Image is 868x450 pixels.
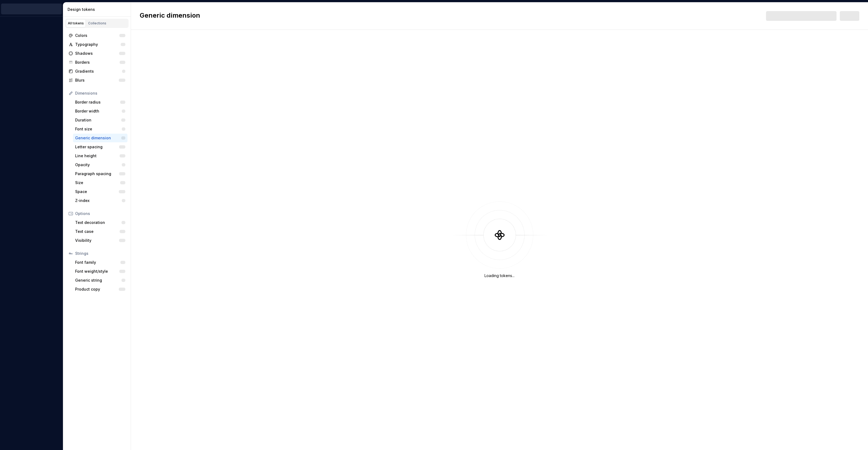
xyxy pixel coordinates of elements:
[66,76,127,85] a: Blurs
[73,98,127,107] a: Border radius
[75,153,120,159] div: Line height
[75,287,119,292] div: Product copy
[75,108,122,114] div: Border width
[75,238,119,243] div: Visibility
[73,218,127,227] a: Text decoration
[140,11,200,21] h2: Generic dimension
[75,251,125,256] div: Strings
[75,99,120,105] div: Border radius
[75,260,120,265] div: Font family
[66,40,127,49] a: Typography
[75,69,122,74] div: Gradients
[75,51,119,56] div: Shadows
[75,42,121,47] div: Typography
[73,196,127,205] a: Z-index
[73,169,127,178] a: Paragraph spacing
[73,160,127,169] a: Opacity
[75,269,119,274] div: Font weight/style
[75,135,121,141] div: Generic dimension
[75,78,119,83] div: Blurs
[73,107,127,115] a: Border width
[75,33,119,38] div: Colors
[66,49,127,58] a: Shadows
[75,162,122,168] div: Opacity
[75,126,122,132] div: Font size
[484,273,515,278] div: Loading tokens...
[75,278,122,283] div: Generic string
[75,211,125,216] div: Options
[73,134,127,142] a: Generic dimension
[88,21,106,25] div: Collections
[75,198,122,203] div: Z-index
[75,189,119,194] div: Space
[73,178,127,187] a: Size
[73,152,127,160] a: Line height
[73,267,127,276] a: Font weight/style
[73,125,127,133] a: Font size
[73,236,127,245] a: Visibility
[75,91,125,96] div: Dimensions
[68,21,84,25] div: All tokens
[75,229,120,234] div: Text case
[75,171,119,176] div: Paragraph spacing
[73,227,127,236] a: Text case
[75,180,120,185] div: Size
[73,143,127,151] a: Letter spacing
[68,7,129,12] div: Design tokens
[66,58,127,67] a: Borders
[73,187,127,196] a: Space
[73,116,127,124] a: Duration
[66,31,127,40] a: Colors
[73,276,127,285] a: Generic string
[73,285,127,294] a: Product copy
[66,67,127,76] a: Gradients
[75,220,122,225] div: Text decoration
[75,60,120,65] div: Borders
[73,258,127,267] a: Font family
[75,117,121,123] div: Duration
[75,144,119,150] div: Letter spacing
